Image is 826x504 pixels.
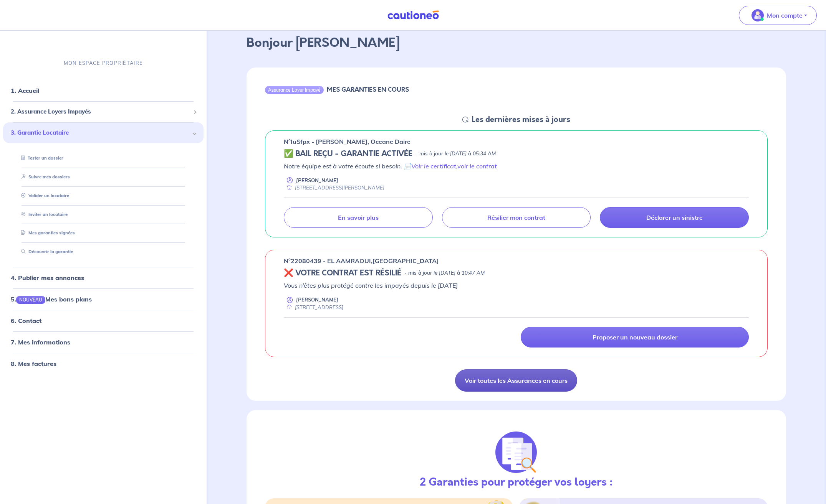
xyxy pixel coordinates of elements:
p: Déclarer un sinistre [646,214,703,221]
a: Valider un locataire [18,193,69,198]
a: 5.NOUVEAUMes bons plans [11,295,92,303]
p: Bonjour [PERSON_NAME] [247,34,786,52]
a: Déclarer un sinistre [600,207,749,228]
a: Résilier mon contrat [442,207,591,228]
h5: Les dernières mises à jours [472,115,570,124]
a: En savoir plus [284,207,433,228]
img: justif-loupe [495,432,537,473]
a: Tester un dossier [18,156,63,161]
div: Inviter un locataire [12,208,194,221]
div: state: CONTRACT-VALIDATED, Context: NEW,MAYBE-CERTIFICATE,RELATIONSHIP,LESSOR-DOCUMENTS [284,149,749,158]
span: 3. Garantie Locataire [11,128,190,137]
div: 2. Assurance Loyers Impayés [3,105,204,120]
p: Résilier mon contrat [487,214,545,221]
h5: ✅ BAIL REÇU - GARANTIE ACTIVÉE [284,149,412,158]
h3: 2 Garanties pour protéger vos loyers : [420,476,613,489]
a: 7. Mes informations [11,339,70,346]
p: n°22080439 - EL AAMRAOUI,[GEOGRAPHIC_DATA] [284,256,439,265]
div: state: REVOKED, Context: ,MAYBE-CERTIFICATE,,LESSOR-DOCUMENTS,IS-ODEALIM [284,268,749,278]
a: 1. Accueil [11,87,39,95]
div: 6. Contact [3,313,204,329]
a: Découvrir la garantie [18,249,73,255]
p: MON ESPACE PROPRIÉTAIRE [64,59,143,67]
span: 2. Assurance Loyers Impayés [11,108,190,117]
div: 8. Mes factures [3,356,204,372]
p: Notre équipe est à votre écoute si besoin. 📄 , [284,161,749,171]
div: Tester un dossier [12,152,194,165]
p: [PERSON_NAME] [296,296,338,303]
div: 1. Accueil [3,83,204,99]
div: Suivre mes dossiers [12,171,194,183]
p: [PERSON_NAME] [296,177,338,184]
div: Découvrir la garantie [12,246,194,259]
p: Vous n’êtes plus protégé contre les impayés depuis le [DATE] [284,281,749,290]
div: Assurance Loyer Impayé [265,86,324,94]
img: Cautioneo [384,10,442,20]
div: 3. Garantie Locataire [3,122,204,143]
a: Proposer un nouveau dossier [521,327,749,348]
p: - mis à jour le [DATE] à 10:47 AM [404,269,485,277]
div: 5.NOUVEAUMes bons plans [3,292,204,307]
a: voir le contrat [457,162,497,170]
p: Mon compte [767,11,803,20]
div: Valider un locataire [12,189,194,202]
div: Mes garanties signées [12,227,194,240]
a: 6. Contact [11,317,41,325]
h6: MES GARANTIES EN COURS [327,86,409,93]
a: 8. Mes factures [11,360,56,368]
img: illu_account_valid_menu.svg [752,9,764,21]
div: 4. Publier mes annonces [3,270,204,285]
a: Suivre mes dossiers [18,174,70,180]
a: Voir le certificat [411,162,456,170]
a: 4. Publier mes annonces [11,274,84,282]
p: Proposer un nouveau dossier [593,333,677,341]
a: Voir toutes les Assurances en cours [455,369,577,392]
h5: ❌ VOTRE CONTRAT EST RÉSILIÉ [284,268,401,278]
div: [STREET_ADDRESS][PERSON_NAME] [284,184,384,191]
button: illu_account_valid_menu.svgMon compte [739,6,817,25]
a: Inviter un locataire [18,212,68,217]
p: En savoir plus [338,214,379,221]
p: n°IuSfpx - [PERSON_NAME], Oceane Daire [284,137,411,146]
p: - mis à jour le [DATE] à 05:34 AM [415,150,496,158]
div: 7. Mes informations [3,335,204,350]
div: [STREET_ADDRESS] [284,304,343,311]
a: Mes garanties signées [18,231,75,236]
